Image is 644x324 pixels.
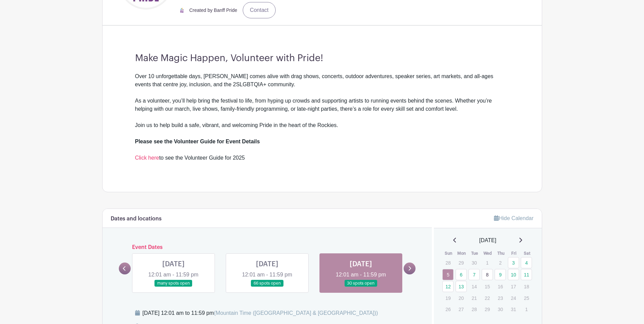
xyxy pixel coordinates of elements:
[135,97,509,121] div: As a volunteer, you’ll help bring the festival to life, from hyping up crowds and supporting arti...
[508,250,521,257] th: Fri
[135,138,509,170] div: to see the Volunteer Guide for 2025
[482,304,493,314] p: 29
[442,293,454,303] p: 19
[135,155,159,161] a: Click here
[482,269,493,280] a: 8
[468,257,480,268] p: 30
[131,244,404,251] h6: Event Dates
[495,304,506,314] p: 30
[494,250,508,257] th: Thu
[243,2,276,18] a: Contact
[455,250,468,257] th: Mon
[495,293,506,303] p: 23
[456,281,467,292] a: 13
[189,7,237,13] small: Created by Banff Pride
[135,72,509,97] div: Over 10 unforgettable days, [PERSON_NAME] comes alive with drag shows, concerts, outdoor adventur...
[482,257,493,268] p: 1
[521,281,532,292] p: 18
[521,304,532,314] p: 1
[442,250,455,257] th: Sun
[442,304,454,314] p: 26
[508,269,519,280] a: 10
[456,269,467,280] a: 6
[468,293,480,303] p: 21
[520,250,534,257] th: Sat
[442,257,454,268] p: 28
[494,215,533,221] a: Hide Calendar
[456,257,467,268] p: 29
[135,53,509,64] h3: Make Magic Happen, Volunteer with Pride!
[508,304,519,314] p: 31
[508,293,519,303] p: 24
[456,304,467,314] p: 27
[468,281,480,292] p: 14
[468,269,480,280] a: 7
[214,310,378,316] span: (Mountain Time ([GEOGRAPHIC_DATA] & [GEOGRAPHIC_DATA]))
[495,281,506,292] p: 16
[135,139,260,144] strong: Please see the Volunteer Guide for Event Details
[521,257,532,268] a: 4
[135,121,509,138] div: Join us to help build a safe, vibrant, and welcoming Pride in the heart of the Rockies.
[179,7,185,14] img: 3.jpg
[482,281,493,292] p: 15
[521,269,532,280] a: 11
[468,250,481,257] th: Tue
[495,269,506,280] a: 9
[143,309,378,317] div: [DATE] 12:01 am to 11:59 pm
[111,216,162,222] h6: Dates and locations
[479,236,496,245] span: [DATE]
[495,257,506,268] p: 2
[468,304,480,314] p: 28
[442,269,454,280] a: 5
[442,281,454,292] a: 12
[508,281,519,292] p: 17
[508,257,519,268] a: 3
[481,250,495,257] th: Wed
[456,293,467,303] p: 20
[521,293,532,303] p: 25
[482,293,493,303] p: 22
